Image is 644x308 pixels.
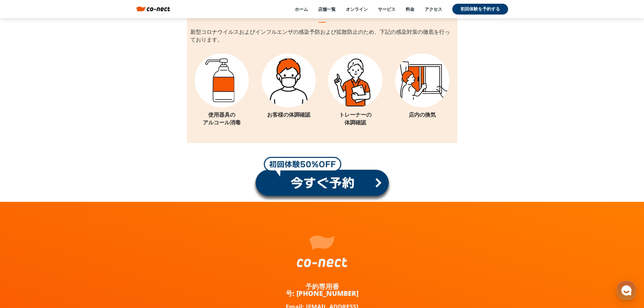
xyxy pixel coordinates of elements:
p: 新型コロナウイルスおよびインフルエンザの感染予防および拡散防止のため、下記の感染対策の徹底を行っております。 [190,28,454,43]
span: 設定 [104,224,113,230]
a: ホーム [295,6,308,12]
a: 設定 [87,214,130,231]
p: トレーナーの 体調確認 [339,111,372,126]
p: お客様の体調確認 [267,111,310,118]
a: サービス [378,6,396,12]
span: ホーム [17,224,29,230]
a: オンライン [346,6,368,12]
p: 使用器具の アルコール消毒 [203,111,241,126]
a: ホーム [2,214,45,231]
span: チャット [58,225,74,230]
p: 店内の換気 [409,111,436,118]
a: 初回体験を予約する [452,4,508,15]
a: 予約専用番号: [PHONE_NUMBER] [271,283,373,297]
a: 店舗一覧 [318,6,336,12]
a: チャット [45,214,87,231]
a: アクセス [425,6,442,12]
a: 料金 [406,6,414,12]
